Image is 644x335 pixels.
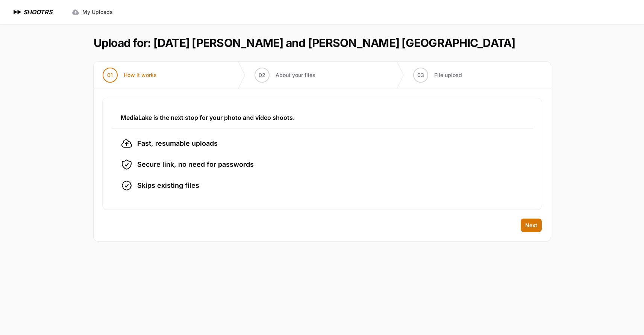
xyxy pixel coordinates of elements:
button: 03 File upload [404,62,471,89]
a: SHOOTRS SHOOTRS [12,8,52,17]
span: Secure link, no need for passwords [137,159,254,170]
span: My Uploads [82,8,113,16]
span: File upload [434,71,462,79]
h1: SHOOTRS [23,8,52,17]
h3: MediaLake is the next stop for your photo and video shoots. [121,113,524,122]
span: Skips existing files [137,180,199,191]
h1: Upload for: [DATE] [PERSON_NAME] and [PERSON_NAME] [GEOGRAPHIC_DATA] [94,36,515,50]
span: About your files [276,71,315,79]
button: 01 How it works [94,62,166,89]
span: 02 [259,71,265,79]
span: 01 [107,71,113,79]
span: How it works [124,71,157,79]
span: Next [525,222,537,229]
button: Next [521,219,542,232]
button: 02 About your files [245,62,324,89]
a: My Uploads [67,5,117,19]
span: Fast, resumable uploads [137,138,218,149]
img: SHOOTRS [12,8,23,17]
span: 03 [417,71,424,79]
